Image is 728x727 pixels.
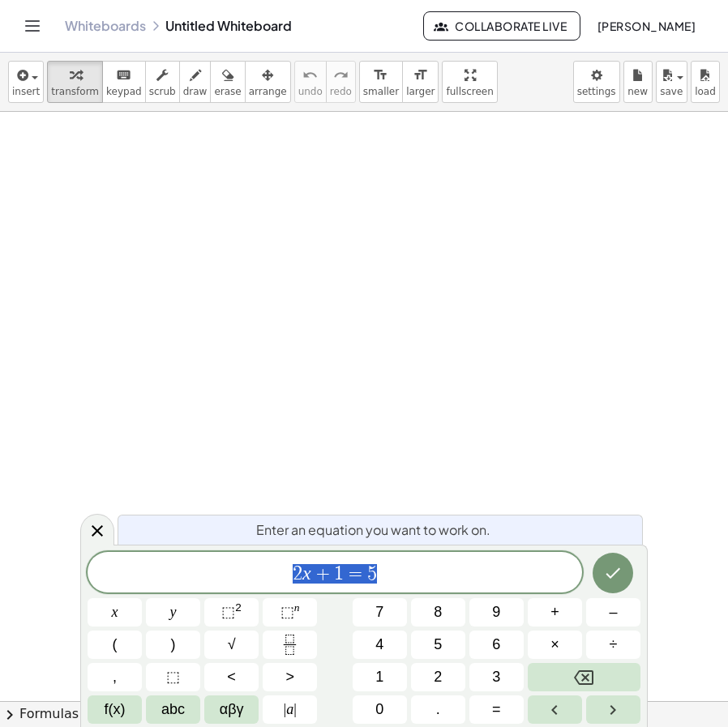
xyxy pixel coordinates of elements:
[228,634,236,656] span: √
[166,666,180,688] span: ⬚
[88,663,142,691] button: ,
[256,520,490,540] span: Enter an equation you want to work on.
[47,61,103,103] button: transform
[245,61,291,103] button: arrange
[220,699,244,721] span: αβγ
[249,86,287,97] span: arrange
[294,601,300,614] sup: n
[660,86,683,97] span: save
[586,598,640,627] button: Minus
[411,598,465,627] button: 8
[19,13,45,39] button: Toggle navigation
[183,86,208,97] span: draw
[411,631,465,659] button: 5
[284,701,287,717] span: |
[113,666,117,688] span: ,
[88,598,142,627] button: x
[359,61,403,103] button: format_sizesmaller
[610,634,618,656] span: ÷
[469,598,524,627] button: 9
[88,695,142,724] button: Functions
[302,562,311,584] var: x
[330,86,352,97] span: redo
[492,666,500,688] span: 3
[406,86,435,97] span: larger
[8,61,44,103] button: insert
[469,663,524,691] button: 3
[623,61,653,103] button: new
[593,553,633,593] button: Done
[221,604,235,620] span: ⬚
[284,699,297,721] span: a
[298,86,323,97] span: undo
[293,564,302,584] span: 2
[204,631,259,659] button: Square root
[170,601,177,623] span: y
[375,634,383,656] span: 4
[105,699,126,721] span: f(x)
[113,634,118,656] span: (
[469,695,524,724] button: Equals
[88,631,142,659] button: (
[627,86,648,97] span: new
[116,66,131,85] i: keyboard
[528,631,582,659] button: Times
[434,666,442,688] span: 2
[179,61,212,103] button: draw
[263,631,317,659] button: Fraction
[333,66,349,85] i: redo
[353,598,407,627] button: 7
[573,61,620,103] button: settings
[656,61,687,103] button: save
[280,604,294,620] span: ⬚
[446,86,493,97] span: fullscreen
[204,663,259,691] button: Less than
[402,61,439,103] button: format_sizelarger
[373,66,388,85] i: format_size
[302,66,318,85] i: undo
[492,601,500,623] span: 9
[586,631,640,659] button: Divide
[146,598,200,627] button: y
[437,19,567,33] span: Collaborate Live
[334,564,344,584] span: 1
[263,695,317,724] button: Absolute value
[375,601,383,623] span: 7
[375,666,383,688] span: 1
[413,66,428,85] i: format_size
[442,61,497,103] button: fullscreen
[375,699,383,721] span: 0
[210,61,245,103] button: erase
[204,598,259,627] button: Squared
[149,86,176,97] span: scrub
[550,634,559,656] span: ×
[294,61,327,103] button: undoundo
[584,11,709,41] button: [PERSON_NAME]
[227,666,236,688] span: <
[434,634,442,656] span: 5
[528,663,640,691] button: Backspace
[65,18,146,34] a: Whiteboards
[423,11,580,41] button: Collaborate Live
[411,695,465,724] button: .
[204,695,259,724] button: Greek alphabet
[285,666,294,688] span: >
[492,634,500,656] span: 6
[171,634,176,656] span: )
[528,598,582,627] button: Plus
[469,631,524,659] button: 6
[353,631,407,659] button: 4
[597,19,696,33] span: [PERSON_NAME]
[102,61,146,103] button: keyboardkeypad
[263,663,317,691] button: Greater than
[586,695,640,724] button: Right arrow
[214,86,241,97] span: erase
[293,701,297,717] span: |
[436,699,440,721] span: .
[263,598,317,627] button: Superscript
[550,601,559,623] span: +
[528,695,582,724] button: Left arrow
[146,631,200,659] button: )
[353,695,407,724] button: 0
[434,601,442,623] span: 8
